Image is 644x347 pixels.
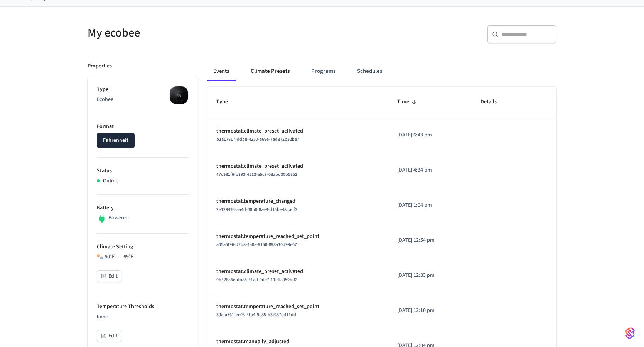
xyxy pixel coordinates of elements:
button: Edit [97,270,121,282]
span: – [118,253,120,261]
p: [DATE] 12:54 pm [397,236,462,244]
button: Edit [97,330,121,342]
p: thermostat.temperature_reached_set_point [216,303,379,311]
span: Type [216,96,238,108]
p: Format [97,123,189,131]
img: ecobee_lite_3 [169,86,189,105]
span: b1a17817-ddb8-4250-a69e-7ad872b32be7 [216,136,299,143]
p: Status [97,167,189,175]
p: thermostat.manually_adjusted [216,338,379,346]
p: thermostat.climate_preset_activated [216,127,379,135]
button: Climate Presets [244,62,296,81]
span: 47c931f6-b393-4513-a5c3-08abd30b5852 [216,171,297,178]
div: 60 °F 69 °F [105,253,133,261]
span: 0b428a6e-db85-41ad-9de7-11effa959bd2 [216,276,297,283]
p: thermostat.temperature_changed [216,197,379,206]
span: 2e129495-aa4d-48b0-8ae8-d15be48cacf3 [216,206,297,213]
p: Temperature Thresholds [97,303,189,311]
p: [DATE] 12:10 pm [397,307,462,315]
p: thermostat.climate_preset_activated [216,162,379,170]
img: Heat Cool [97,254,103,260]
p: Online [103,177,118,185]
span: a05a5f96-d7b8-4a8a-9150-898a10d99e07 [216,241,297,248]
p: thermostat.temperature_reached_set_point [216,232,379,241]
p: [DATE] 4:34 pm [397,166,462,174]
p: Properties [88,62,112,70]
span: Time [397,96,419,108]
span: Details [480,96,507,108]
img: SeamLogoGradient.69752ec5.svg [625,327,635,339]
p: [DATE] 6:43 pm [397,131,462,139]
button: Events [207,62,235,81]
p: Type [97,86,189,94]
p: Ecobee [97,96,189,104]
button: Schedules [351,62,388,81]
p: thermostat.climate_preset_activated [216,268,379,276]
button: Programs [305,62,342,81]
span: 39afa761-ec05-4fb4-9e85-b3f987cd11dd [216,312,296,318]
p: Powered [108,214,129,222]
span: None [97,313,108,320]
p: [DATE] 12:33 pm [397,271,462,280]
p: Battery [97,204,189,212]
p: [DATE] 1:04 pm [397,201,462,209]
button: Fahrenheit [97,133,135,148]
p: Climate Setting [97,243,189,251]
h5: My ecobee [88,25,317,41]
